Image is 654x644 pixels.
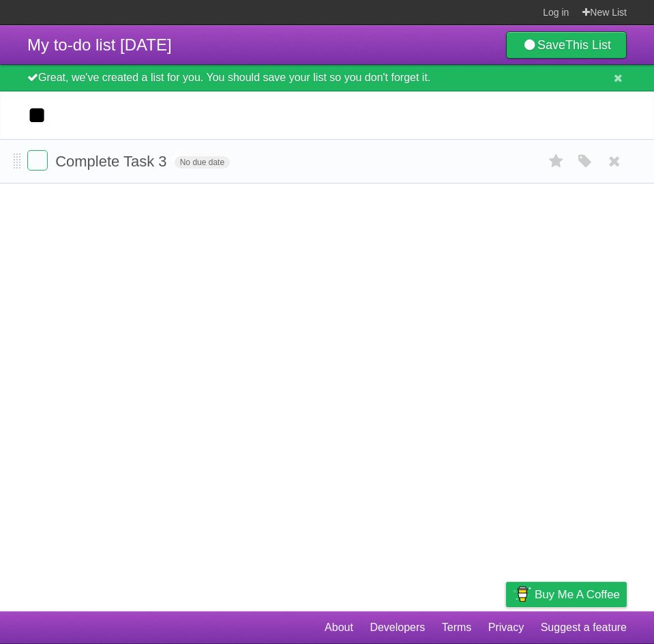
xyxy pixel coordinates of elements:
span: My to-do list [DATE] [27,35,172,54]
a: About [325,615,353,641]
span: Buy me a coffee [535,583,620,606]
a: Suggest a feature [541,615,627,641]
span: No due date [175,156,230,169]
label: Done [27,150,48,171]
img: Buy me a coffee [513,583,531,606]
a: Terms [442,615,472,641]
a: Developers [370,615,425,641]
label: Star task [544,150,569,173]
a: SaveThis List [506,31,627,59]
a: Buy me a coffee [506,582,627,607]
span: Complete Task 3 [55,153,170,170]
b: This List [565,38,611,52]
a: Privacy [488,615,524,641]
